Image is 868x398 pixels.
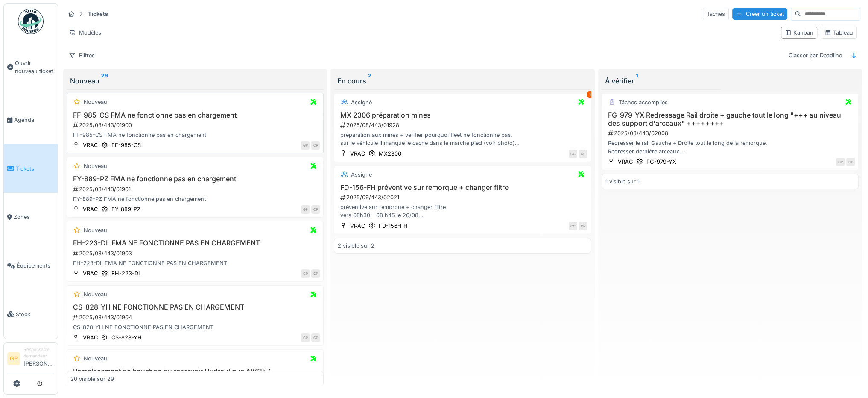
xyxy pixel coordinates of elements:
[23,346,54,371] li: [PERSON_NAME]
[72,185,320,193] div: 2025/08/443/01901
[569,222,577,230] div: CC
[569,150,577,158] div: CC
[18,9,44,34] img: Badge_color-CXgf-gQk.svg
[368,76,371,86] sup: 2
[65,49,99,62] div: Filtres
[311,269,320,278] div: CP
[338,183,587,192] h3: FD-156-FH préventive sur remorque + changer filtre
[605,111,855,127] h3: FG-979-YX Redressage Rail droite + gauche tout le long "+++ au niveau des support d'arceaux" ++++...
[379,150,401,158] div: MX2306
[7,352,20,365] li: GP
[84,162,107,170] div: Nouveau
[703,8,729,20] div: Tâches
[646,158,676,166] div: FG-979-YX
[339,121,587,129] div: 2025/08/443/01928
[70,239,320,247] h3: FH-223-DL FMA NE FONCTIONNE PAS EN CHARGEMENT
[338,131,587,147] div: préparation aux mines + vérifier pourquoi fleet ne fonctionne pas. sur le véhicule il manque le c...
[618,158,633,166] div: VRAC
[111,205,140,213] div: FY-889-PZ
[15,59,54,75] span: Ouvrir nouveau ticket
[17,262,54,270] span: Équipements
[101,76,108,86] sup: 29
[84,98,107,106] div: Nouveau
[605,177,640,186] div: 1 visible sur 1
[579,150,587,158] div: CP
[301,141,310,150] div: GP
[70,303,320,311] h3: CS-828-YH NE FONCTIONNE PAS EN CHARGEMENT
[351,98,372,106] div: Assigné
[72,313,320,321] div: 2025/08/443/01904
[339,193,587,201] div: 2025/09/443/02021
[338,111,587,119] h3: MX 2306 préparation mines
[65,27,105,39] div: Modèles
[301,333,310,342] div: GP
[350,150,365,158] div: VRAC
[85,10,111,18] strong: Tickets
[619,98,668,106] div: Tâches accomplies
[70,374,114,383] div: 20 visible sur 29
[4,39,58,96] a: Ouvrir nouveau ticket
[4,242,58,290] a: Équipements
[579,222,587,230] div: CP
[732,8,787,20] div: Créer un ticket
[111,141,141,149] div: FF-985-CS
[846,158,855,166] div: CP
[70,367,320,375] h3: Remplacement de bouchon du reservoir Hydraulique AY6157
[16,165,54,173] span: Tickets
[70,195,320,203] div: FY-889-PZ FMA ne fonctionne pas en chargement
[70,323,320,331] div: CS-828-YH NE FONCTIONNE PAS EN CHARGEMENT
[311,141,320,150] div: CP
[72,249,320,257] div: 2025/08/443/01903
[70,76,320,86] div: Nouveau
[7,346,54,373] a: GP Responsable demandeur[PERSON_NAME]
[14,213,54,221] span: Zones
[351,171,372,179] div: Assigné
[301,205,310,214] div: GP
[337,76,587,86] div: En cours
[605,76,855,86] div: À vérifier
[70,131,320,139] div: FF-985-CS FMA ne fonctionne pas en chargement
[84,226,107,234] div: Nouveau
[83,269,98,277] div: VRAC
[824,29,853,37] div: Tableau
[70,175,320,183] h3: FY-889-PZ FMA ne fonctionne pas en chargement
[84,354,107,363] div: Nouveau
[350,222,365,230] div: VRAC
[836,158,845,166] div: GP
[311,333,320,342] div: CP
[83,141,98,149] div: VRAC
[785,49,846,62] div: Classer par Deadline
[785,29,813,37] div: Kanban
[83,333,98,342] div: VRAC
[301,269,310,278] div: GP
[14,116,54,124] span: Agenda
[70,259,320,267] div: FH-223-DL FMA NE FONCTIONNE PAS EN CHARGEMENT
[338,242,374,250] div: 2 visible sur 2
[84,290,107,298] div: Nouveau
[605,139,855,155] div: Redresser le rail Gauche + Droite tout le long de la remorque, Redresser dernière arceaux Remettr...
[311,205,320,214] div: CP
[4,144,58,193] a: Tickets
[636,76,638,86] sup: 1
[4,290,58,339] a: Stock
[16,310,54,318] span: Stock
[111,333,142,342] div: CS-828-YH
[83,205,98,213] div: VRAC
[607,129,855,137] div: 2025/08/443/02008
[338,203,587,219] div: préventive sur remorque + changer filtre vers 08h30 - 08 h45 le 26/08 merci :)
[587,91,593,98] div: 1
[4,193,58,242] a: Zones
[72,121,320,129] div: 2025/08/443/01900
[111,269,141,277] div: FH-223-DL
[4,96,58,144] a: Agenda
[379,222,408,230] div: FD-156-FH
[70,111,320,119] h3: FF-985-CS FMA ne fonctionne pas en chargement
[23,346,54,360] div: Responsable demandeur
